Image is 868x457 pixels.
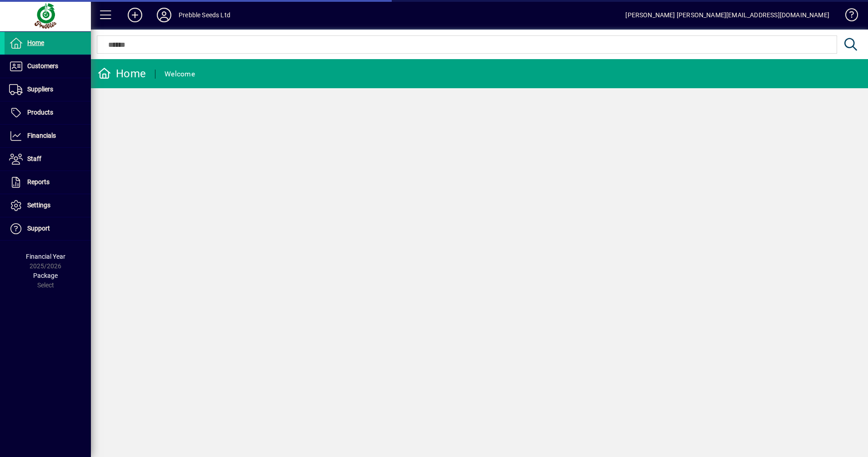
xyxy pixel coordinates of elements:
button: Profile [150,7,179,23]
a: Staff [5,148,91,171]
span: Home [27,39,44,46]
a: Knowledge Base [838,2,857,31]
a: Financials [5,125,91,147]
a: Products [5,101,91,124]
div: [PERSON_NAME] [PERSON_NAME][EMAIL_ADDRESS][DOMAIN_NAME] [625,8,829,22]
button: Add [120,7,150,23]
span: Package [33,272,58,279]
span: Reports [27,178,50,186]
a: Customers [5,55,91,78]
div: Welcome [165,67,195,81]
span: Support [27,225,50,232]
span: Staff [27,155,41,162]
span: Settings [27,201,50,209]
div: Home [98,66,146,81]
span: Financial Year [26,253,65,260]
span: Financials [27,132,56,139]
a: Suppliers [5,78,91,101]
a: Settings [5,194,91,217]
span: Suppliers [27,85,53,93]
a: Reports [5,171,91,194]
span: Products [27,109,53,116]
div: Prebble Seeds Ltd [179,8,230,22]
a: Support [5,217,91,240]
span: Customers [27,62,58,70]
